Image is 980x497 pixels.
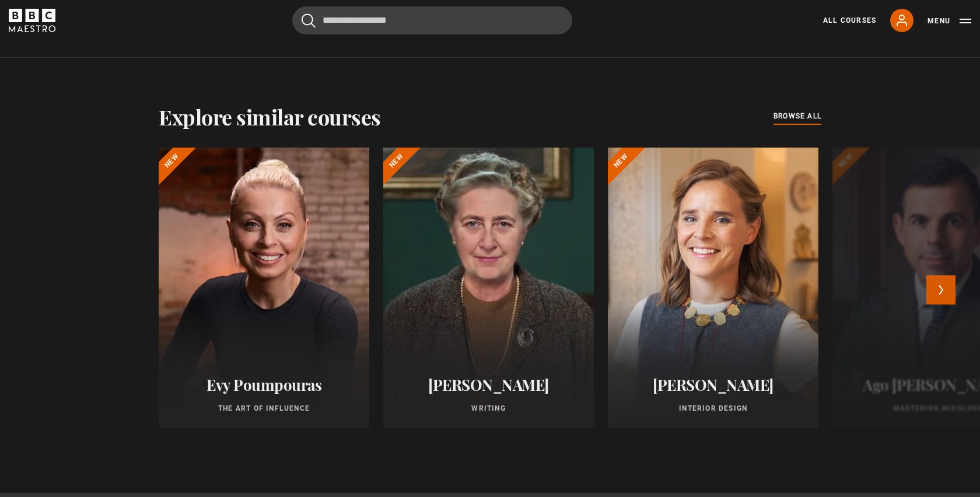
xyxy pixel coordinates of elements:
button: Toggle navigation [928,15,971,27]
a: browse all [773,110,821,123]
span: browse all [773,110,821,122]
input: Search [292,6,572,34]
svg: BBC Maestro [9,9,55,32]
p: Writing [397,403,580,414]
a: Evy Poumpouras The Art of Influence New [159,148,369,428]
h2: Evy Poumpouras [173,376,355,394]
h2: [PERSON_NAME] [397,376,580,394]
h2: Explore similar courses [159,104,381,129]
button: Submit the search query [302,13,316,28]
a: [PERSON_NAME] Interior Design New [608,148,818,428]
p: Interior Design [622,403,804,414]
a: All Courses [823,15,876,26]
p: The Art of Influence [173,403,355,414]
a: [PERSON_NAME] Writing New [383,148,594,428]
h2: [PERSON_NAME] [622,376,804,394]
